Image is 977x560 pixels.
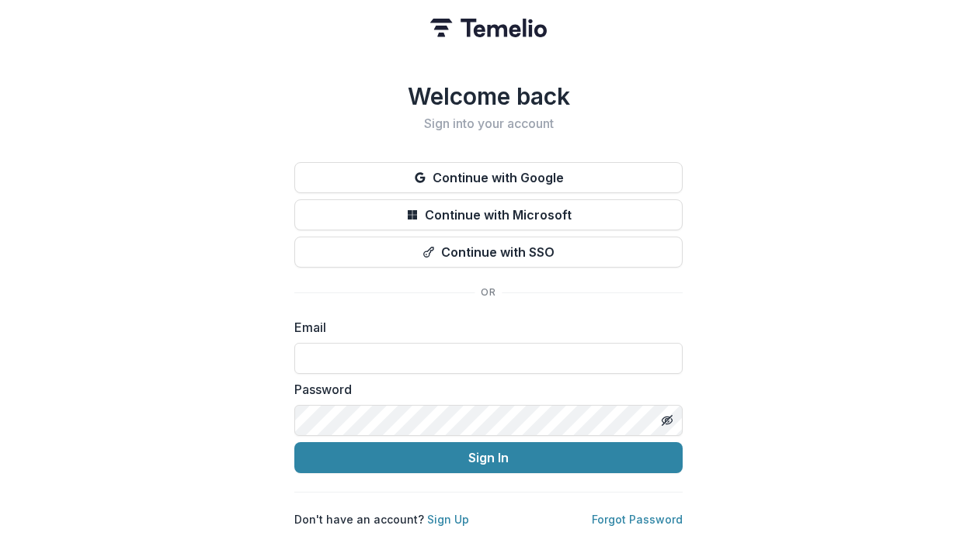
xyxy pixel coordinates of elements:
button: Continue with SSO [294,237,683,268]
a: Sign Up [427,513,469,526]
button: Continue with Microsoft [294,199,683,230]
a: Forgot Password [592,513,683,526]
img: Temelio [430,19,547,37]
h1: Welcome back [294,82,683,110]
h2: Sign into your account [294,116,683,131]
button: Sign In [294,442,683,473]
label: Password [294,380,673,399]
button: Continue with Google [294,162,683,193]
button: Toggle password visibility [655,408,680,433]
p: Don't have an account? [294,511,469,527]
label: Email [294,318,673,337]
